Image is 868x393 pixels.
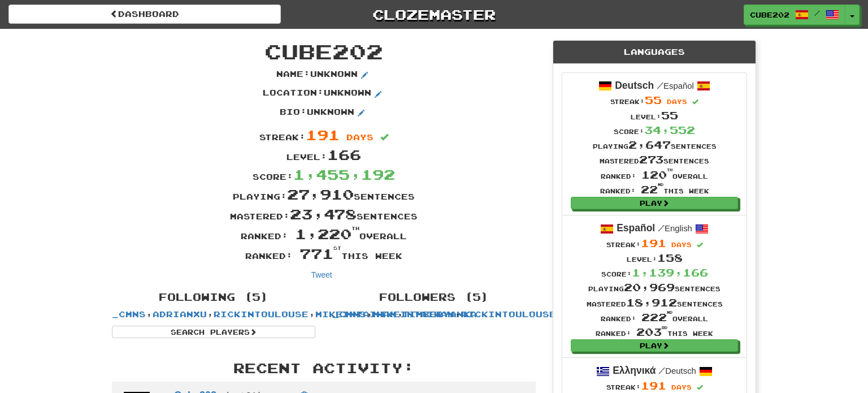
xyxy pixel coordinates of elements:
span: 23,478 [290,205,357,222]
span: 158 [657,252,683,264]
sup: nd [667,310,672,314]
span: 20,969 [624,281,675,293]
div: Ranked: this week [103,244,544,264]
span: 771 [300,245,341,262]
div: Ranked: overall [587,310,723,325]
span: days [671,383,692,391]
div: Mastered sentences [593,152,717,167]
div: Ranked: overall [103,224,544,244]
span: 191 [641,379,666,392]
div: Mastered sentences [587,295,723,310]
a: MikeInTaiwan [315,309,397,319]
sup: nd [658,183,663,187]
div: Playing sentences [593,137,717,152]
div: Ranked: overall [593,167,717,182]
p: Location : Unknown [263,87,385,101]
div: Ranked: this week [587,325,723,339]
small: Deutsch [658,366,696,375]
span: days [346,132,374,142]
div: Languages [553,41,756,64]
span: 1,139,166 [632,266,708,279]
a: Tweet [311,270,332,279]
h4: Followers (5) [332,292,536,303]
span: 203 [636,326,667,338]
span: Cube202 [264,39,383,63]
span: Streak includes today. [692,99,698,105]
span: 1,455,192 [293,166,395,183]
span: 222 [641,311,672,323]
small: Español [657,81,694,90]
div: Streak: [593,93,717,107]
strong: Deutsch [615,80,654,91]
span: days [667,98,687,105]
a: RickinToulouse [461,309,556,319]
div: Score: [593,123,717,137]
sup: rd [662,326,667,330]
span: 1,220 [295,225,359,242]
span: 191 [641,237,666,249]
a: MikeInTaiwan [373,309,454,319]
p: Name : Unknown [276,68,371,82]
span: / [657,80,663,90]
div: Level: [103,145,544,165]
span: 166 [327,146,361,163]
sup: th [351,226,359,231]
a: RickinToulouse [214,309,309,319]
div: Streak: [591,378,718,393]
span: 120 [641,169,672,181]
a: Clozemaster [298,5,570,24]
div: Streak: [103,125,544,145]
span: / [658,365,665,375]
p: Bio : Unknown [280,106,368,120]
a: Search Players [112,326,315,338]
div: Playing: sentences [103,184,544,204]
a: Cube202 / [744,5,845,25]
small: English [658,224,692,233]
span: 18,912 [626,296,677,309]
span: Streak includes today. [697,242,703,248]
span: 191 [306,126,340,143]
strong: Español [617,222,655,234]
div: Level: [593,108,717,123]
div: Level: [587,251,723,265]
div: Score: [103,165,544,184]
a: _cmns [332,309,366,319]
h3: Recent Activity: [112,361,536,375]
a: _cmns [112,309,146,319]
sup: st [333,245,341,251]
a: Dashboard [8,5,281,24]
span: 34,552 [644,124,695,136]
strong: Ελληνικά [613,365,656,376]
div: Mastered: sentences [103,204,544,224]
a: Adrianxu [153,309,207,319]
div: Ranked: this week [593,182,717,197]
a: Play [571,197,738,209]
span: / [658,223,665,233]
div: Score: [587,265,723,280]
span: Cube202 [750,10,789,20]
a: Play [571,339,738,352]
div: , , , , [324,286,544,320]
span: Streak includes today. [697,385,703,391]
span: 55 [661,109,678,122]
span: 2,647 [628,139,671,151]
div: , , , , [103,286,324,338]
h4: Following (5) [112,292,315,303]
span: 27,910 [287,185,354,202]
span: 273 [639,153,663,166]
div: Streak: [587,236,723,251]
div: Playing sentences [587,280,723,295]
span: 55 [645,94,662,106]
span: 22 [641,183,663,196]
span: / [814,9,820,17]
sup: th [667,168,672,172]
span: days [671,241,692,248]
